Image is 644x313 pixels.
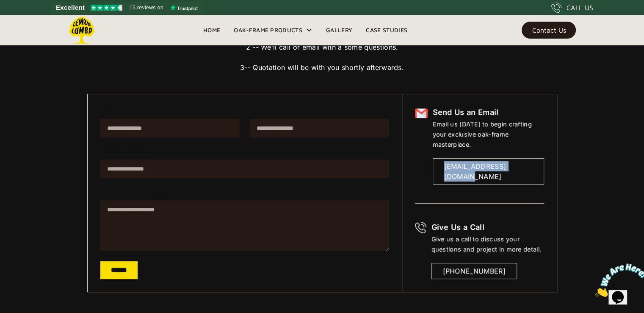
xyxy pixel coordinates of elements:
a: [EMAIL_ADDRESS][DOMAIN_NAME] [433,158,544,184]
label: Name [100,107,240,114]
span: 1 [3,3,7,11]
a: See Lemon Lumba reviews on Trustpilot [51,2,204,14]
img: Trustpilot 4.5 stars [91,5,122,11]
a: [PHONE_NUMBER] [431,263,517,279]
a: CALL US [551,3,593,13]
h6: Send Us an Email [433,107,544,118]
img: Trustpilot logo [170,4,198,11]
div: CALL US [567,3,593,13]
a: Gallery [319,24,359,36]
div: Oak-Frame Products [227,15,319,45]
div: Email us [DATE] to begin crafting your exclusive oak-frame masterpiece. [433,119,544,150]
h6: Give Us a Call [431,222,544,233]
label: E-mail [250,107,389,114]
span: 15 reviews on [130,3,163,13]
div: Give us a call to discuss your questions and project in more detail. [431,234,544,254]
div: Contact Us [532,27,566,33]
label: Phone number [100,148,389,154]
img: Chat attention grabber [3,3,56,37]
a: Contact Us [522,22,576,39]
a: Case Studies [359,24,414,36]
div: Oak-Frame Products [234,25,302,35]
div: [EMAIL_ADDRESS][DOMAIN_NAME] [444,161,533,182]
a: Home [196,24,227,36]
form: Email Form [100,107,389,279]
iframe: chat widget [591,260,644,300]
label: How can we help you ? [100,188,389,195]
div: [PHONE_NUMBER] [443,266,506,276]
span: Excellent [56,3,85,13]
